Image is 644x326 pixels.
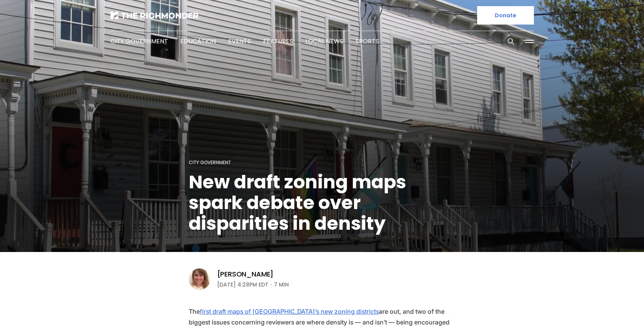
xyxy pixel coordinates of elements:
time: [DATE] 4:28PM EDT [217,280,268,289]
a: [PERSON_NAME] [217,270,274,279]
img: Sarah Vogelsong [189,268,210,290]
a: Features [263,37,293,46]
a: Donate [477,6,534,25]
a: Local News [305,37,343,46]
a: first draft maps of [GEOGRAPHIC_DATA]’s new zoning districts [199,308,372,315]
img: The Richmonder [110,12,199,19]
a: Events [228,37,251,46]
a: Education [180,37,216,46]
iframe: portal-trigger [579,288,644,326]
a: Sports [356,37,379,46]
span: 7 min [274,280,289,289]
h1: New draft zoning maps spark debate over disparities in density [189,172,456,234]
a: City Government [189,159,231,166]
button: Search this site [505,36,517,47]
a: City Government [110,37,168,46]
